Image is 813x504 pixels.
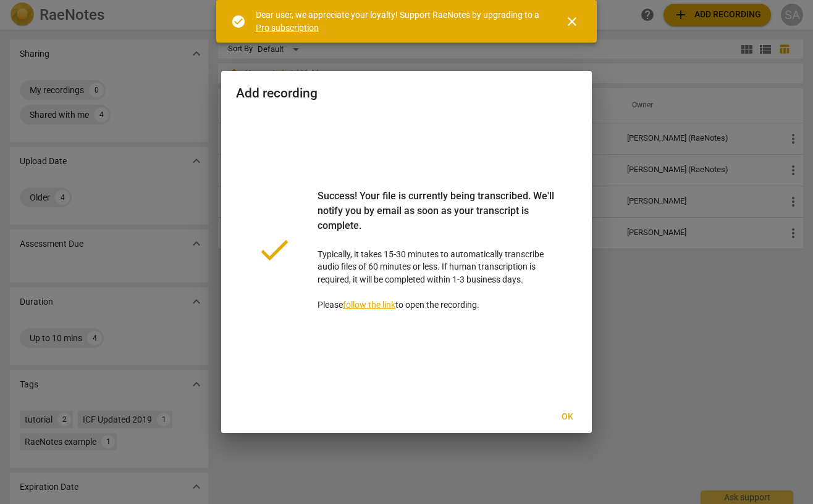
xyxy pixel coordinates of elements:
[256,231,293,268] span: done
[256,23,319,33] a: Pro subscription
[343,300,395,310] a: follow the link
[318,189,557,312] p: Typically, it takes 15-30 minutes to automatically transcribe audio files of 60 minutes or less. ...
[256,9,542,34] div: Dear user, we appreciate your loyalty! Support RaeNotes by upgrading to a
[236,86,577,101] h2: Add recording
[557,411,577,423] span: Ok
[547,406,587,428] button: Ok
[318,189,557,248] div: Success! Your file is currently being transcribed. We'll notify you by email as soon as your tran...
[557,7,587,36] button: Close
[565,14,579,29] span: close
[231,14,246,29] span: check_circle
